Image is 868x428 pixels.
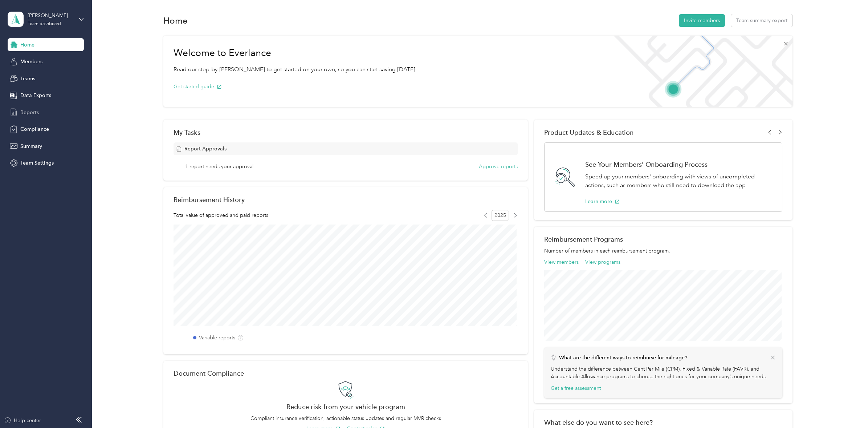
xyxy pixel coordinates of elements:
h1: Welcome to Everlance [174,47,417,59]
span: Reports [20,109,39,116]
span: Product Updates & Education [544,129,634,136]
button: Help center [4,417,41,424]
p: Understand the difference between Cent Per Mile (CPM), Fixed & Variable Rate (FAVR), and Accounta... [551,365,776,380]
img: Welcome to everlance [606,36,792,107]
span: Team Settings [20,159,54,167]
p: What are the different ways to reimburse for mileage? [559,354,687,362]
button: Learn more [585,198,620,205]
div: [PERSON_NAME] [28,12,73,19]
label: Variable reports [199,334,235,342]
span: Total value of approved and paid reports [174,211,268,219]
h1: See Your Members' Onboarding Process [585,161,774,168]
h2: Reduce risk from your vehicle program [174,403,518,411]
h1: Home [163,17,188,24]
span: Summary [20,142,42,150]
button: Get started guide [174,83,222,90]
button: Get a free assessment [551,384,601,392]
div: Team dashboard [28,22,61,26]
h2: Document Compliance [174,370,244,377]
p: Read our step-by-[PERSON_NAME] to get started on your own, so you can start saving [DATE]. [174,65,417,74]
div: My Tasks [174,129,518,136]
button: Invite members [679,14,725,27]
span: Teams [20,75,35,82]
span: Members [20,58,42,65]
span: Data Exports [20,92,51,99]
span: 1 report needs your approval [185,163,253,170]
p: Number of members in each reimbursement program. [544,247,782,255]
h2: Reimbursement History [174,196,245,203]
span: 2025 [492,210,509,221]
button: Approve reports [479,163,518,170]
button: View programs [585,258,620,266]
h2: Reimbursement Programs [544,235,782,243]
iframe: Everlance-gr Chat Button Frame [827,387,868,428]
p: Speed up your members' onboarding with views of uncompleted actions, such as members who still ne... [585,172,774,190]
button: Team summary export [731,14,792,27]
span: Report Approvals [184,145,227,153]
p: Compliant insurance verification, actionable status updates and regular MVR checks [174,415,518,422]
span: Home [20,41,34,49]
button: View members [544,258,579,266]
span: Compliance [20,125,49,133]
div: What else do you want to see here? [544,419,782,426]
